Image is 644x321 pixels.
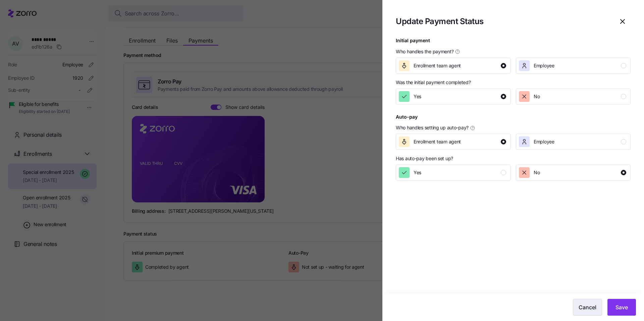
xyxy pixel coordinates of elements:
[534,169,540,176] span: No
[396,16,612,26] h1: Update Payment Status
[396,79,471,86] span: Was the initial payment completed?
[396,113,418,123] div: Auto-pay
[615,303,628,311] span: Save
[534,138,554,145] span: Employee
[573,299,602,316] button: Cancel
[579,303,596,311] span: Cancel
[414,169,421,176] span: Yes
[396,124,469,131] span: Who handles setting up auto-pay?
[396,155,453,162] span: Has auto-pay been set up?
[414,62,461,69] span: Enrollment team agent
[534,62,554,69] span: Employee
[396,48,453,55] span: Who handles the payment?
[534,93,540,100] span: No
[414,138,461,145] span: Enrollment team agent
[607,299,636,316] button: Save
[396,37,430,47] div: Initial payment
[414,93,421,100] span: Yes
